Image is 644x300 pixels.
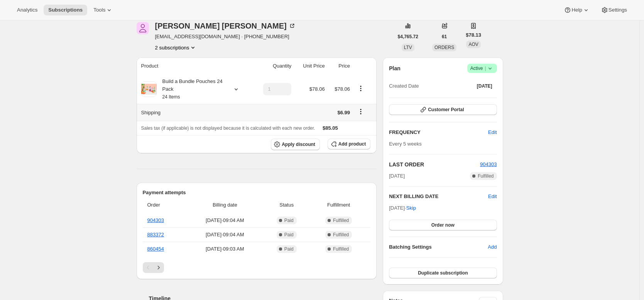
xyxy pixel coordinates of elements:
a: 883372 [147,232,164,237]
span: Fulfilled [333,217,349,224]
button: Customer Portal [389,104,497,115]
span: $78.13 [466,31,481,39]
button: Skip [402,202,421,214]
h6: Batching Settings [389,243,488,251]
button: Product actions [155,44,197,51]
span: $78.06 [335,86,350,92]
span: Sales tax (if applicable) is not displayed because it is calculated with each new order. [141,125,315,131]
span: Paid [284,246,294,252]
button: $4,765.72 [393,31,423,42]
div: Build a Bundle Pouches 24 Pack [157,78,226,101]
span: AOV [468,42,478,47]
button: Edit [483,126,501,139]
span: [DATE] [477,83,492,89]
span: Tools [93,7,105,13]
button: 61 [437,31,451,42]
button: Add product [328,139,370,149]
span: Allison Shaw [137,22,149,34]
span: Customer Portal [428,107,464,113]
span: 61 [442,34,447,40]
span: [DATE] · 09:03 AM [188,245,262,253]
th: Quantity [252,58,294,75]
span: $85.05 [323,125,338,131]
span: [DATE] · [389,205,416,211]
button: Subscriptions [44,5,87,15]
span: Analytics [17,7,37,13]
span: Subscriptions [48,7,83,13]
span: Fulfillment [311,201,366,209]
button: Edit [488,193,497,200]
th: Product [137,58,253,75]
span: $4,765.72 [398,34,418,40]
button: Duplicate subscription [389,268,497,278]
a: 860454 [147,246,164,252]
span: Settings [609,7,627,13]
span: Help [571,7,582,13]
nav: Pagination [143,262,371,273]
button: Apply discount [271,139,320,150]
button: Product actions [355,84,367,93]
span: $6.99 [337,110,350,115]
span: $78.06 [309,86,325,92]
span: Fulfilled [478,173,494,179]
span: Skip [406,204,416,212]
button: Analytics [12,5,42,15]
th: Unit Price [294,58,327,75]
span: Apply discount [282,141,315,147]
span: [DATE] · 09:04 AM [188,217,262,224]
span: Paid [284,232,294,238]
button: Next [153,262,164,273]
h2: LAST ORDER [389,161,480,168]
span: Add [488,243,497,251]
div: [PERSON_NAME] [PERSON_NAME] [155,22,296,30]
button: Shipping actions [355,107,367,116]
span: Fulfilled [333,246,349,252]
button: Order now [389,220,497,231]
h2: Payment attempts [143,189,371,197]
th: Price [327,58,352,75]
button: Add [483,241,501,253]
small: 24 Items [162,94,180,100]
span: Created Date [389,82,419,90]
span: Every 5 weeks [389,141,422,147]
span: LTV [404,45,412,50]
span: Order now [431,222,455,228]
button: Tools [89,5,118,15]
button: Help [559,5,594,15]
button: 904303 [480,161,497,168]
span: [DATE] · 09:04 AM [188,231,262,239]
h2: NEXT BILLING DATE [389,193,488,200]
h2: FREQUENCY [389,129,488,136]
span: | [485,65,486,71]
span: [EMAIL_ADDRESS][DOMAIN_NAME] · [PHONE_NUMBER] [155,33,296,41]
span: Billing date [188,201,262,209]
a: 904303 [147,217,164,223]
th: Shipping [137,104,253,121]
button: [DATE] [472,81,497,92]
span: Add product [338,141,366,147]
span: ORDERS [434,45,454,50]
span: Edit [488,129,497,136]
span: Status [266,201,307,209]
span: Duplicate subscription [418,270,468,276]
span: Paid [284,217,294,224]
span: [DATE] [389,172,405,180]
a: 904303 [480,161,497,167]
h2: Plan [389,64,401,72]
th: Order [143,197,186,214]
button: Settings [596,5,632,15]
span: Fulfilled [333,232,349,238]
span: Active [470,64,494,72]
